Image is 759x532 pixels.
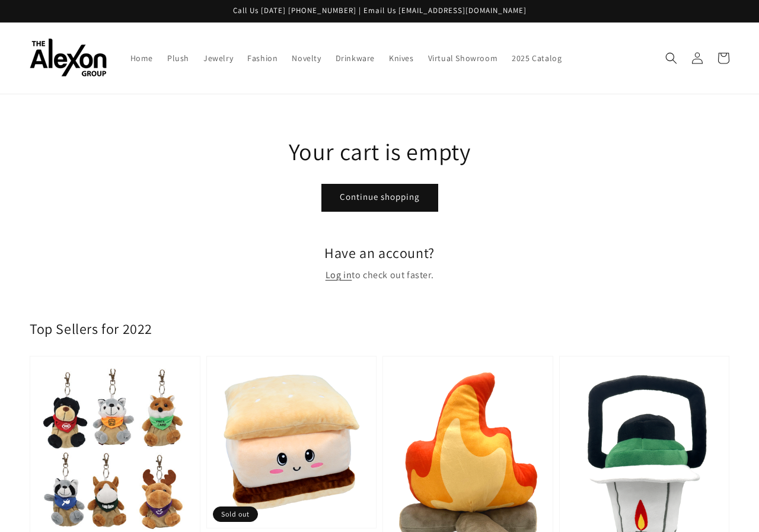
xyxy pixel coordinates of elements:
[421,46,505,71] a: Virtual Showroom
[336,53,375,63] span: Drinkware
[196,46,240,71] a: Jewelry
[505,46,569,71] a: 2025 Catalog
[240,46,285,71] a: Fashion
[30,320,152,338] h2: Top Sellers for 2022
[123,46,160,71] a: Home
[285,46,328,71] a: Novelty
[30,244,729,262] h2: Have an account?
[167,53,189,63] span: Plush
[329,46,382,71] a: Drinkware
[382,46,421,71] a: Knives
[326,267,352,284] a: Log in
[30,136,729,167] h1: Your cart is empty
[247,53,278,63] span: Fashion
[658,45,684,71] summary: Search
[203,53,233,63] span: Jewelry
[428,53,498,63] span: Virtual Showroom
[292,53,321,63] span: Novelty
[512,53,562,63] span: 2025 Catalog
[30,267,729,284] p: to check out faster.
[130,53,153,63] span: Home
[213,506,258,522] span: Sold out
[322,184,438,211] a: Continue shopping
[389,53,414,63] span: Knives
[160,46,196,71] a: Plush
[30,39,107,77] img: The Alexon Group
[219,368,365,516] img: S'mores Pillow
